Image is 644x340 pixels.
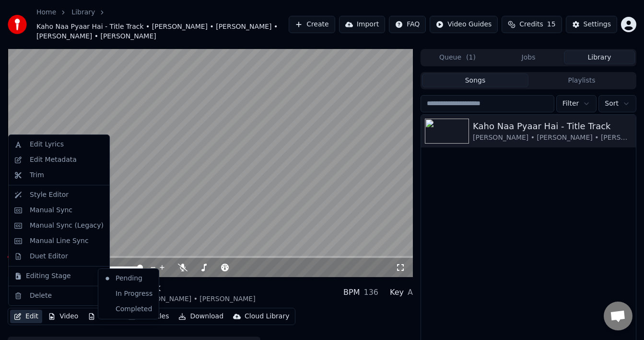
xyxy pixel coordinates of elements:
[547,20,556,29] span: 15
[30,155,77,165] div: Edit Metadata
[584,20,611,29] div: Settings
[8,15,27,34] img: youka
[44,310,82,323] button: Video
[519,20,543,29] span: Credits
[30,221,104,231] div: Manual Sync (Legacy)
[605,99,619,109] span: Sort
[30,190,69,200] div: Style Editor
[473,120,632,133] div: Kaho Naa Pyaar Hai - Title Track
[473,133,632,143] div: [PERSON_NAME] • [PERSON_NAME] • [PERSON_NAME] • [PERSON_NAME]
[422,50,493,64] button: Queue
[100,271,157,286] div: Pending
[30,140,64,149] div: Edit Lyrics
[30,206,72,215] div: Manual Sync
[36,22,289,41] span: Kaho Naa Pyaar Hai - Title Track • [PERSON_NAME] • [PERSON_NAME] • [PERSON_NAME] • [PERSON_NAME]
[389,16,426,33] button: FAQ
[363,287,378,298] div: 136
[100,302,157,317] div: Completed
[528,73,635,87] button: Playlists
[8,294,256,304] div: [PERSON_NAME] • [PERSON_NAME] • [PERSON_NAME] • [PERSON_NAME]
[30,291,52,301] div: Delete
[466,53,476,62] span: ( 1 )
[289,16,335,33] button: Create
[36,8,56,17] a: Home
[422,73,528,87] button: Songs
[30,252,68,261] div: Duet Editor
[175,310,227,323] button: Download
[30,236,89,246] div: Manual Line Sync
[493,50,564,64] button: Jobs
[390,287,404,298] div: Key
[430,16,498,33] button: Video Guides
[84,310,122,323] button: Audio
[100,286,157,302] div: In Progress
[566,16,617,33] button: Settings
[408,287,413,298] div: A
[11,268,107,284] div: Editing Stage
[71,8,95,17] a: Library
[36,8,289,41] nav: breadcrumb
[564,50,635,64] button: Library
[245,312,289,321] div: Cloud Library
[343,287,360,298] div: BPM
[10,310,42,323] button: Edit
[30,170,44,180] div: Trim
[604,302,632,330] div: Obrolan terbuka
[339,16,385,33] button: Import
[562,99,579,109] span: Filter
[502,16,562,33] button: Credits15
[8,281,256,294] div: Kaho Naa Pyaar Hai - Title Track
